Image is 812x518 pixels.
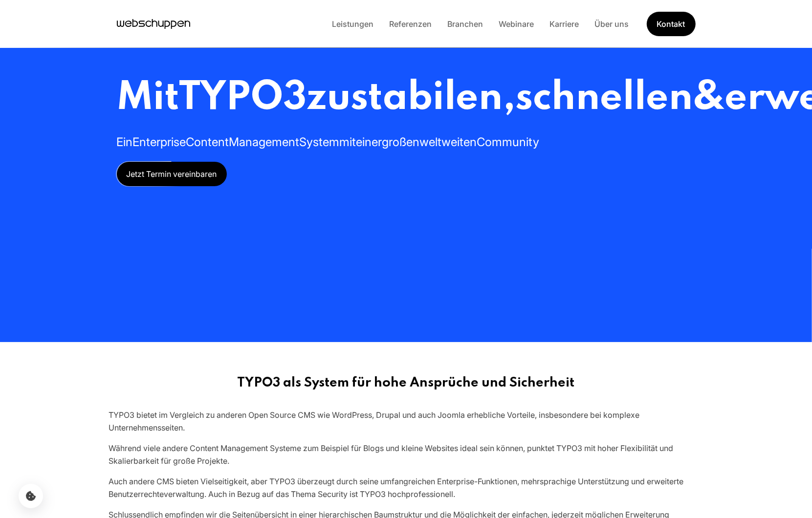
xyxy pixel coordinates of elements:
a: Referenzen [382,19,440,29]
span: Content [186,135,229,149]
span: Management [229,135,300,149]
span: Enterprise [133,135,186,149]
a: Webinare [491,19,542,29]
a: Branchen [440,19,491,29]
a: Über uns [587,19,637,29]
span: mit [340,135,356,149]
a: Hauptseite besuchen [117,17,190,31]
a: Get Started [646,11,696,37]
span: Ein [117,135,133,149]
span: schnellen [516,79,693,118]
span: zu [307,79,351,118]
button: Cookie-Einstellungen öffnen [19,484,43,508]
span: stabilen, [351,79,516,118]
div: TYPO3 bietet im Vergleich zu anderen Open Source CMS wie WordPress, Drupal und auch Joomla erhebl... [109,409,703,434]
a: Leistungen [325,19,382,29]
span: System [300,135,340,149]
span: Mit [117,79,179,118]
a: Jetzt Termin vereinbaren [117,162,227,186]
h2: TYPO3 als System für hohe Ansprüche und Sicherheit [109,375,703,391]
span: & [693,79,725,118]
span: TYPO3 [179,79,307,118]
div: Während viele andere Content Management Systeme zum Beispiel für Blogs und kleine Websites ideal ... [109,442,703,467]
span: einer [356,135,382,149]
span: großen [382,135,420,149]
a: Karriere [542,19,587,29]
div: Auch andere CMS bieten Vielseitigkeit, aber TYPO3 überzeugt durch seine umfangreichen Enterprise-... [109,475,703,500]
span: Community [477,135,540,149]
span: weltweiten [420,135,477,149]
